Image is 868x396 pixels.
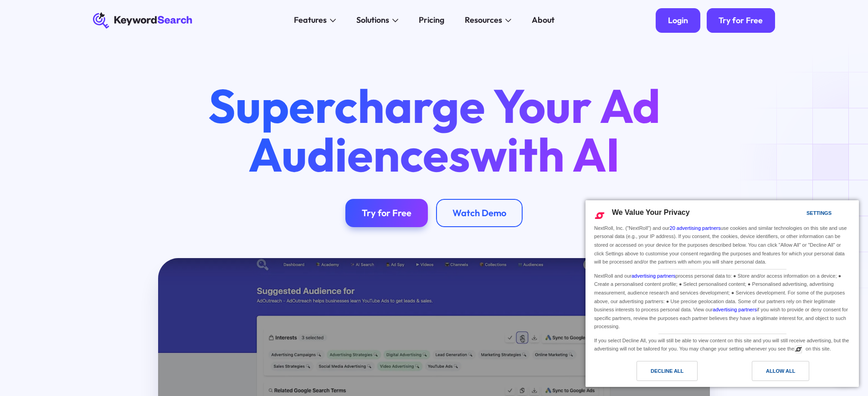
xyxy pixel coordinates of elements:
[465,14,502,26] div: Resources
[719,15,763,25] div: Try for Free
[452,207,506,218] div: Watch Demo
[766,366,795,376] div: Allow All
[362,207,411,218] div: Try for Free
[356,14,389,26] div: Solutions
[294,14,327,26] div: Features
[806,208,832,218] div: Settings
[651,366,683,376] div: Decline All
[592,223,852,267] div: NextRoll, Inc. ("NextRoll") and our use cookies and similar technologies on this site and use per...
[668,15,688,25] div: Login
[526,12,561,29] a: About
[612,208,690,216] span: We Value Your Privacy
[591,361,722,386] a: Decline All
[413,12,451,29] a: Pricing
[189,81,679,178] h1: Supercharge Your Ad Audiences
[722,361,853,386] a: Allow All
[632,273,676,279] a: advertising partners
[419,14,444,26] div: Pricing
[532,14,555,26] div: About
[592,334,852,354] div: If you select Decline All, you will still be able to view content on this site and you will still...
[670,225,721,231] a: 20 advertising partners
[470,125,620,184] span: with AI
[713,307,757,312] a: advertising partners
[707,8,776,33] a: Try for Free
[592,269,852,332] div: NextRoll and our process personal data to: ● Store and/or access information on a device; ● Creat...
[656,8,700,33] a: Login
[791,206,812,223] a: Settings
[345,199,428,228] a: Try for Free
